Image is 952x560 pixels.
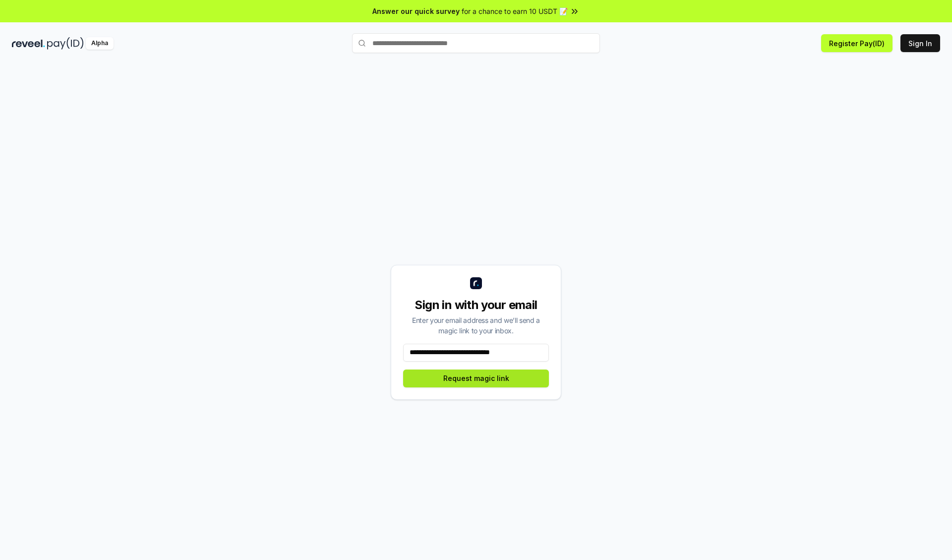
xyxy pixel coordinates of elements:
div: Alpha [86,37,114,50]
img: reveel_dark [12,37,45,50]
button: Register Pay(ID) [821,34,892,52]
img: logo_small [470,277,482,289]
div: Sign in with your email [403,297,549,313]
span: for a chance to earn 10 USDT 📝 [462,6,568,16]
img: pay_id [47,37,84,50]
div: Enter your email address and we’ll send a magic link to your inbox. [403,315,549,336]
span: Answer our quick survey [372,6,460,16]
button: Request magic link [403,370,549,387]
button: Sign In [900,34,940,52]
